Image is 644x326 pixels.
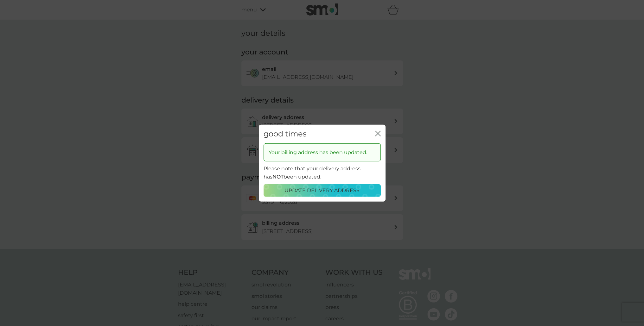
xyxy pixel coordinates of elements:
[264,166,360,180] span: Please note that your delivery address has been updated.
[375,131,381,137] button: close
[284,186,360,194] p: update delivery address
[272,174,284,180] strong: NOT
[269,148,367,157] p: Your billing address has been updated.
[264,184,381,197] button: update delivery address
[264,129,307,139] h2: good times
